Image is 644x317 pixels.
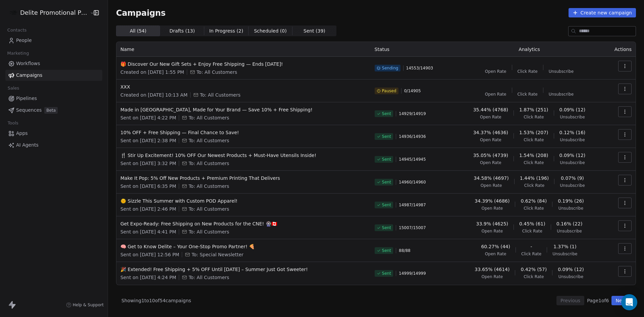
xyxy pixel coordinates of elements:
[480,137,501,143] span: Open Rate
[66,302,104,308] a: Help & Support
[16,130,28,137] span: Apps
[189,137,229,144] span: To: All Customers
[560,137,585,143] span: Unsubscribe
[406,65,433,71] span: 14553 / 14903
[399,179,426,185] span: 14960 / 14960
[120,114,176,121] span: Sent on [DATE] 4:22 PM
[473,152,508,159] span: 35.05% (4739)
[120,61,367,67] span: 🎁 Discover Our New Gift Sets + Enjoy Free Shipping — Ends [DATE]!
[189,183,229,190] span: To: All Customers
[209,28,244,35] span: In Progress ( 2 )
[120,266,367,273] span: 🎉 Extended! Free Shipping + 5% OFF Until [DATE] – Summer Just Got Sweeter!
[481,183,502,188] span: Open Rate
[16,60,40,67] span: Workflows
[120,92,187,98] span: Created on [DATE] 10:13 AM
[524,114,544,120] span: Click Rate
[169,28,195,35] span: Drafts ( 13 )
[189,160,229,167] span: To: All Customers
[519,220,545,227] span: 0.45% (61)
[5,70,102,81] a: Campaigns
[559,129,586,136] span: 0.12% (16)
[522,228,542,234] span: Click Rate
[189,206,229,212] span: To: All Customers
[382,88,396,94] span: Paused
[604,42,636,57] th: Actions
[382,202,391,208] span: Sent
[475,266,509,273] span: 33.65% (4614)
[621,294,637,310] div: Open Intercom Messenger
[485,69,506,74] span: Open Rate
[192,251,243,258] span: To: Special Newsletter
[485,251,506,257] span: Open Rate
[189,228,229,235] span: To: All Customers
[519,152,548,159] span: 1.54% (208)
[9,9,17,17] img: Delite-logo%20copy.png
[5,35,102,46] a: People
[558,198,584,204] span: 0.19% (26)
[120,69,184,75] span: Created on [DATE] 1:55 PM
[473,106,508,113] span: 35.44% (4768)
[120,251,179,258] span: Sent on [DATE] 12:56 PM
[121,297,191,304] span: Showing 1 to 10 of 54 campaigns
[120,206,176,212] span: Sent on [DATE] 2:46 PM
[44,107,58,114] span: Beta
[524,160,544,165] span: Click Rate
[399,225,426,230] span: 15007 / 15007
[16,37,32,44] span: People
[481,243,510,250] span: 60.27% (44)
[524,206,544,211] span: Click Rate
[556,220,583,227] span: 0.16% (22)
[549,92,574,97] span: Unsubscribe
[120,129,367,136] span: 10% OFF + Free Shipping — Final Chance to Save!
[5,118,21,128] span: Tools
[558,206,583,211] span: Unsubscribe
[399,157,426,162] span: 14945 / 14945
[519,129,548,136] span: 1.53% (207)
[481,274,503,279] span: Open Rate
[587,297,609,304] span: Page 1 of 6
[559,152,586,159] span: 0.09% (12)
[399,271,426,276] span: 14999 / 14999
[304,28,325,35] span: Sent ( 39 )
[480,160,501,165] span: Open Rate
[120,220,367,227] span: Get Expo-Ready: Free Shipping on New Products for the CNE! 🎡🇨🇦
[560,183,585,188] span: Unsubscribe
[519,106,548,113] span: 1.87% (251)
[521,251,541,257] span: Click Rate
[569,8,636,17] button: Create new campaign
[20,8,88,17] span: Delite Promotional Products
[16,72,42,79] span: Campaigns
[189,114,229,121] span: To: All Customers
[120,175,367,181] span: Make It Pop: 5% Off New Products + Premium Printing That Delivers
[524,137,544,143] span: Click Rate
[120,84,367,90] span: XXX
[5,58,102,69] a: Workflows
[399,134,426,139] span: 14936 / 14936
[549,69,574,74] span: Unsubscribe
[558,274,583,279] span: Unsubscribe
[120,137,176,144] span: Sent on [DATE] 2:38 PM
[73,302,104,308] span: Help & Support
[382,248,391,253] span: Sent
[521,198,547,204] span: 0.62% (84)
[521,266,547,273] span: 0.42% (57)
[120,198,367,204] span: 🌞 Sizzle This Summer with Custom POD Apparel!
[120,243,367,250] span: 🧠 Get to Know Delite – Your One-Stop Promo Partner! 🍕
[8,7,85,18] button: Delite Promotional Products
[480,114,501,120] span: Open Rate
[382,225,391,230] span: Sent
[382,65,398,71] span: Sending
[558,266,584,273] span: 0.09% (12)
[399,248,411,253] span: 88 / 88
[4,48,32,58] span: Marketing
[254,28,287,35] span: Scheduled ( 0 )
[560,114,585,120] span: Unsubscribe
[518,69,538,74] span: Click Rate
[5,128,102,139] a: Apps
[557,228,582,234] span: Unsubscribe
[518,92,538,97] span: Click Rate
[399,202,426,208] span: 14987 / 14987
[475,198,509,204] span: 34.39% (4686)
[553,243,577,250] span: 1.37% (1)
[611,296,631,305] button: Next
